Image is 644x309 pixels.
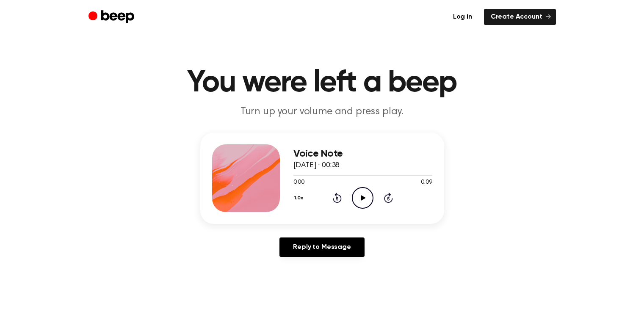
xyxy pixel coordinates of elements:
[88,9,136,25] a: Beep
[279,237,364,257] a: Reply to Message
[484,9,556,25] a: Create Account
[446,9,479,25] a: Log in
[293,178,304,187] span: 0:00
[293,191,307,205] button: 1.0x
[421,178,432,187] span: 0:09
[160,105,485,119] p: Turn up your volume and press play.
[293,148,432,160] h3: Voice Note
[105,68,539,98] h1: You were left a beep
[293,162,340,169] span: [DATE] · 00:38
